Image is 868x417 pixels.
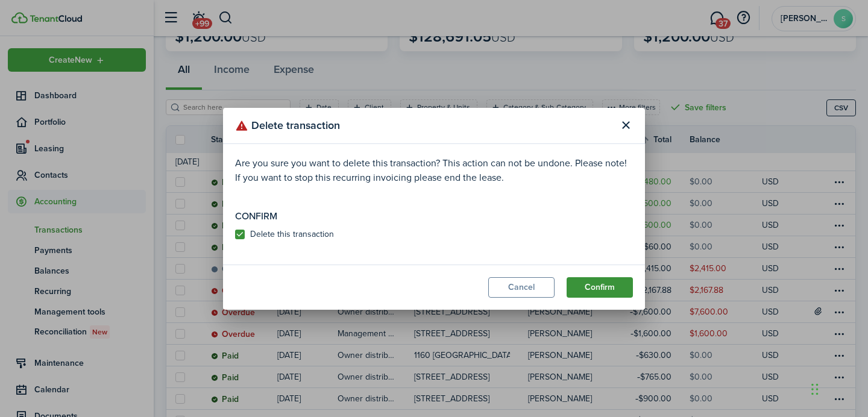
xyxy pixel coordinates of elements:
[235,230,334,239] label: Delete this transaction
[615,115,636,136] button: Close modal
[235,114,612,137] modal-title: Delete transaction
[235,156,633,185] p: Are you sure you want to delete this transaction? This action can not be undone. Please note! If ...
[567,277,633,298] button: Confirm
[235,209,633,224] p: Confirm
[488,277,555,298] button: Cancel
[811,371,819,407] div: Drag
[808,359,868,417] iframe: Chat Widget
